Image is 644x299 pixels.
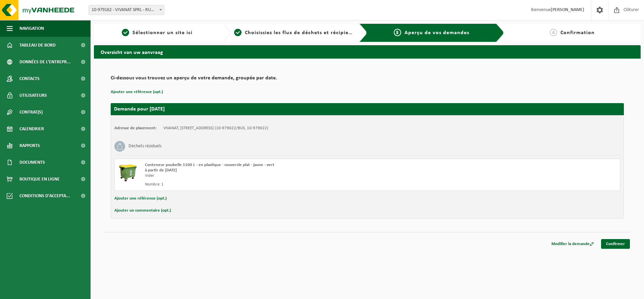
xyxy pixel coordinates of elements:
strong: Demande pour [DATE] [114,106,165,112]
button: Ajouter une référence (opt.) [114,194,167,203]
span: 4 [550,29,557,36]
span: 10-979162 - VIVANAT SPRL - RUMES [89,5,164,15]
span: Données de l'entrepr... [19,54,71,70]
a: Confirmer [601,239,630,249]
button: Ajouter un commentaire (opt.) [114,206,171,215]
span: Navigation [19,20,44,37]
span: Choisissiez les flux de déchets et récipients [245,30,357,35]
h3: Déchets résiduels [128,141,161,152]
h2: Overzicht van uw aanvraag [94,45,641,58]
a: 2Choisissiez les flux de déchets et récipients [234,29,354,37]
span: 3 [394,29,401,36]
button: Ajouter une référence (opt.) [111,88,163,96]
span: 10-979162 - VIVANAT SPRL - RUMES [89,5,164,15]
span: Boutique en ligne [19,171,60,188]
a: 1Sélectionner un site ici [97,29,217,37]
span: Documents [19,154,45,171]
img: WB-1100-HPE-GN-50.png [118,162,138,182]
span: Rapports [19,137,40,154]
span: Contrat(s) [19,104,43,121]
a: Modifier la demande [546,239,599,249]
span: Utilisateurs [19,87,47,104]
strong: [PERSON_NAME] [551,7,584,12]
span: Confirmation [560,30,595,35]
span: Sélectionner un site ici [132,30,193,35]
span: Tableau de bord [19,37,56,54]
span: Contacts [19,70,40,87]
span: 2 [234,29,241,36]
span: Aperçu de vos demandes [405,30,469,35]
td: VIVANAT, [STREET_ADDRESS] (10-979022/BUS, 10-979022) [163,126,268,131]
div: Vider [145,173,394,178]
span: Calendrier [19,121,44,137]
strong: à partir de [DATE] [145,168,177,172]
h2: Ci-dessous vous trouvez un aperçu de votre demande, groupée par date. [111,75,624,84]
div: Nombre: 1 [145,182,394,187]
strong: Adresse de placement: [114,126,157,130]
span: Conditions d'accepta... [19,188,70,204]
span: 1 [122,29,129,36]
span: Conteneur poubelle 1100 L - en plastique - couvercle plat - jaune - vert [145,163,274,167]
